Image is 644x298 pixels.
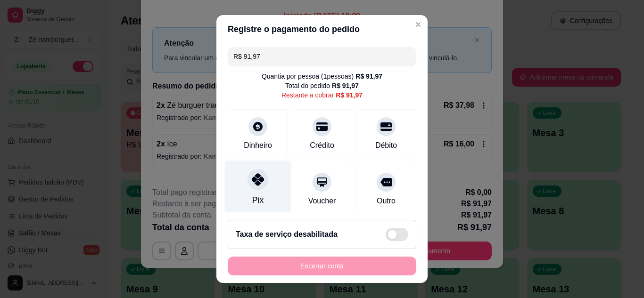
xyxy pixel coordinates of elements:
button: Close [411,17,426,32]
div: R$ 91,97 [336,90,363,100]
div: Pix [252,194,264,206]
div: R$ 91,97 [355,72,382,81]
div: Quantia por pessoa ( 1 pessoas) [262,72,382,81]
header: Registre o pagamento do pedido [216,15,428,43]
h2: Taxa de serviço desabilitada [236,229,338,240]
div: Restante a cobrar [281,90,363,100]
div: Total do pedido [285,81,359,90]
div: Dinheiro [244,140,272,151]
div: Outro [377,195,396,207]
div: Débito [375,140,397,151]
div: Voucher [308,195,336,207]
div: R$ 91,97 [332,81,359,90]
input: Ex.: hambúrguer de cordeiro [233,47,411,66]
div: Crédito [310,140,334,151]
